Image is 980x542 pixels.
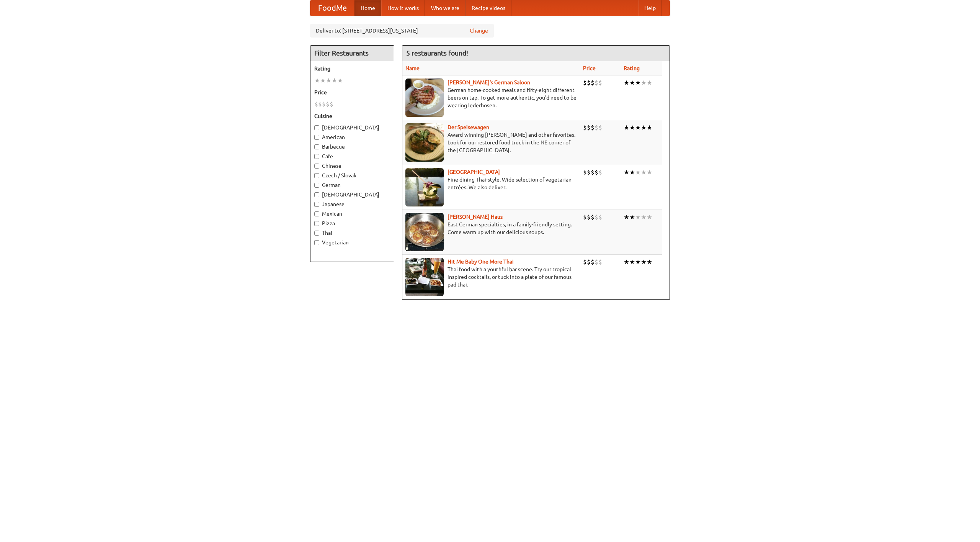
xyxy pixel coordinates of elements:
li: $ [587,168,591,177]
label: [DEMOGRAPHIC_DATA] [314,191,390,198]
li: $ [595,258,598,266]
input: Chinese [314,164,319,169]
li: $ [598,79,602,87]
li: $ [591,168,595,177]
a: [PERSON_NAME] Haus [448,214,503,220]
li: ★ [624,123,629,132]
p: Fine dining Thai-style. Wide selection of vegetarian entrées. We also deliver. [405,176,577,191]
h4: Filter Restaurants [310,46,394,61]
li: $ [591,213,595,221]
label: [DEMOGRAPHIC_DATA] [314,124,390,131]
li: $ [595,168,598,177]
input: American [314,135,319,140]
label: Cafe [314,152,390,160]
li: ★ [326,76,332,85]
img: babythai.jpg [405,258,444,296]
label: Czech / Slovak [314,172,390,179]
li: ★ [641,79,647,87]
p: East German specialties, in a family-friendly setting. Come warm up with our delicious soups. [405,221,577,236]
a: Price [583,65,596,71]
li: $ [595,79,598,87]
input: [DEMOGRAPHIC_DATA] [314,192,319,197]
a: How it works [381,0,425,16]
li: ★ [337,76,343,85]
li: $ [591,79,595,87]
li: ★ [320,76,326,85]
li: $ [326,100,330,108]
input: Thai [314,231,319,236]
li: $ [598,123,602,132]
img: kohlhaus.jpg [405,213,444,251]
a: Hit Me Baby One More Thai [448,259,514,265]
li: ★ [635,123,641,132]
li: ★ [641,258,647,266]
li: ★ [635,213,641,221]
li: ★ [647,258,652,266]
li: $ [318,100,322,108]
p: German home-cooked meals and fifty-eight different beers on tap. To get more authentic, you'd nee... [405,86,577,109]
li: $ [595,213,598,221]
li: ★ [629,123,635,132]
a: Who we are [425,0,465,16]
li: ★ [647,213,652,221]
li: $ [598,213,602,221]
li: $ [583,258,587,266]
p: Thai food with a youthful bar scene. Try our tropical inspired cocktails, or tuck into a plate of... [405,265,577,288]
a: [GEOGRAPHIC_DATA] [448,169,500,175]
li: $ [583,213,587,221]
ng-pluralize: 5 restaurants found! [406,49,468,57]
label: Japanese [314,200,390,208]
p: Award-winning [PERSON_NAME] and other favorites. Look for our restored food truck in the NE corne... [405,131,577,154]
a: Rating [624,65,640,71]
li: ★ [647,123,652,132]
a: Der Speisewagen [448,124,489,130]
li: ★ [635,79,641,87]
label: Vegetarian [314,239,390,246]
div: Deliver to: [STREET_ADDRESS][US_STATE] [310,24,494,38]
label: Chinese [314,162,390,170]
label: American [314,133,390,141]
li: $ [583,79,587,87]
a: Recipe videos [465,0,511,16]
label: Thai [314,229,390,237]
li: ★ [624,213,629,221]
li: ★ [624,168,629,177]
li: $ [598,258,602,266]
a: FoodMe [310,0,354,16]
h5: Price [314,88,390,96]
li: $ [330,100,333,108]
input: German [314,183,319,188]
label: Barbecue [314,143,390,151]
li: ★ [641,123,647,132]
img: satay.jpg [405,168,444,206]
li: ★ [629,168,635,177]
li: ★ [314,76,320,85]
li: $ [587,213,591,221]
h5: Rating [314,65,390,72]
h5: Cuisine [314,112,390,120]
label: Mexican [314,210,390,218]
li: ★ [641,213,647,221]
a: [PERSON_NAME]'s German Saloon [448,79,530,85]
input: Mexican [314,211,319,216]
li: $ [587,258,591,266]
li: $ [583,168,587,177]
img: esthers.jpg [405,79,444,117]
li: ★ [332,76,337,85]
a: Name [405,65,420,71]
input: Pizza [314,221,319,226]
li: ★ [624,79,629,87]
li: ★ [629,213,635,221]
li: ★ [635,258,641,266]
input: Vegetarian [314,240,319,245]
input: Japanese [314,202,319,207]
li: ★ [624,258,629,266]
a: Change [470,27,488,34]
li: ★ [647,79,652,87]
li: $ [587,123,591,132]
img: speisewagen.jpg [405,123,444,162]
